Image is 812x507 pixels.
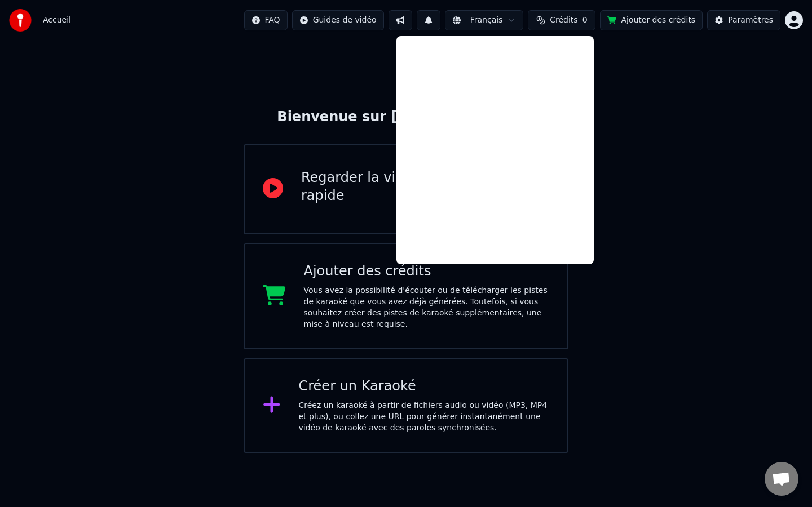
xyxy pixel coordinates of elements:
[299,400,550,434] div: Créez un karaoké à partir de fichiers audio ou vidéo (MP3, MP4 et plus), ou collez une URL pour g...
[582,15,588,26] span: 0
[299,377,550,395] div: Créer un Karaoké
[43,15,71,26] nav: breadcrumb
[765,462,798,496] div: Ouvrir le chat
[43,15,71,26] span: Accueil
[550,15,577,26] span: Crédits
[528,10,595,30] button: Crédits0
[301,169,549,205] div: Regarder la vidéo de démarrage rapide
[244,10,288,30] button: FAQ
[304,285,550,330] div: Vous avez la possibilité d'écouter ou de télécharger les pistes de karaoké que vous avez déjà gén...
[277,108,535,126] div: Bienvenue sur [PERSON_NAME]
[600,10,703,30] button: Ajouter des crédits
[304,263,550,281] div: Ajouter des crédits
[728,15,773,26] div: Paramètres
[292,10,384,30] button: Guides de vidéo
[9,9,32,32] img: youka
[707,10,780,30] button: Paramètres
